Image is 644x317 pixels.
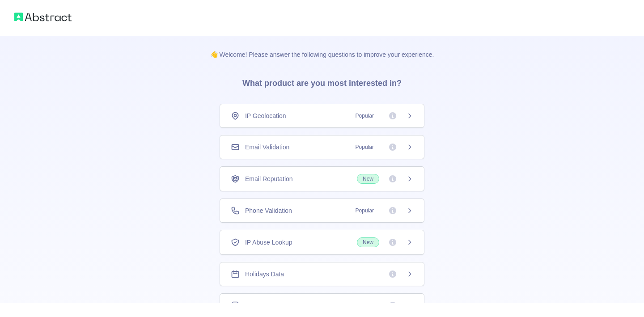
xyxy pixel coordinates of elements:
span: Popular [350,206,379,215]
p: 👋 Welcome! Please answer the following questions to improve your experience. [196,36,449,59]
span: Popular [350,111,379,120]
span: Email Reputation [245,174,293,183]
span: Holidays Data [245,270,284,279]
img: Abstract logo [14,11,72,23]
span: IP Abuse Lookup [245,238,292,247]
span: IP Geolocation [245,111,286,120]
span: Popular [350,143,379,152]
span: Email Validation [245,143,289,152]
span: New [357,237,379,247]
h3: What product are you most interested in? [228,59,416,104]
span: Phone Validation [245,206,292,215]
span: Company Enrichment [245,301,305,310]
span: New [357,174,379,184]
